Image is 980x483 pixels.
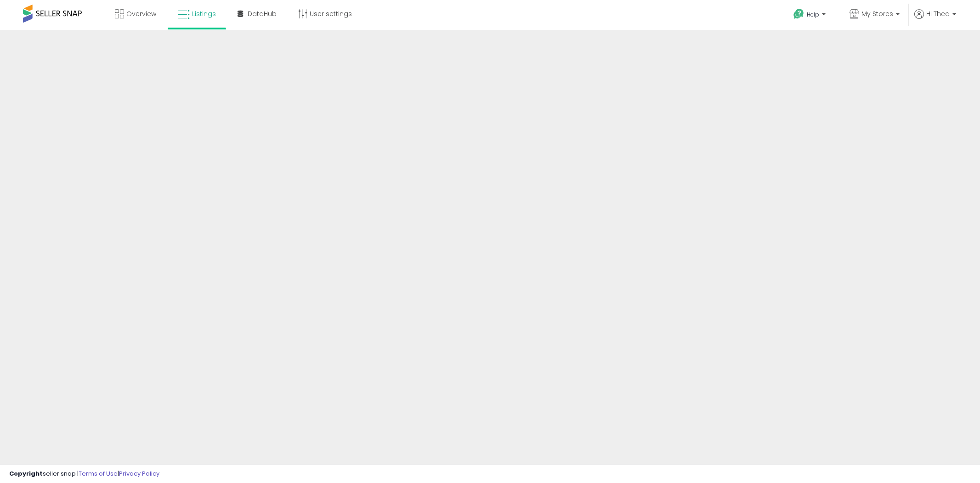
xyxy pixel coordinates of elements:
[786,1,835,30] a: Help
[126,9,156,18] span: Overview
[807,11,819,18] span: Help
[793,8,804,20] i: Get Help
[192,9,216,18] span: Listings
[861,9,893,18] span: My Stores
[926,9,950,18] span: Hi Thea
[914,9,956,30] a: Hi Thea
[248,9,277,18] span: DataHub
